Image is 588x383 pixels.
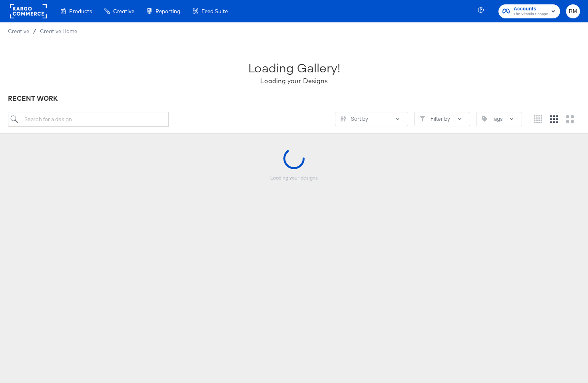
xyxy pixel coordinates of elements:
[260,76,328,86] div: Loading your Designs
[8,94,580,103] div: RECENT WORK
[8,112,169,127] input: Search for a design
[534,115,542,123] svg: Small grid
[514,5,548,13] span: Accounts
[113,8,134,14] span: Creative
[155,8,180,14] span: Reporting
[498,4,560,18] button: AccountsThe Vitamin Shoppe
[335,112,408,126] button: SlidersSort by
[8,28,29,34] span: Creative
[201,8,228,14] span: Feed Suite
[29,28,40,34] span: /
[40,28,77,34] a: Creative Home
[414,112,470,126] button: FilterFilter by
[569,7,577,16] span: RM
[566,115,574,123] svg: Large grid
[514,11,548,18] span: The Vitamin Shoppe
[482,116,487,122] svg: Tag
[476,112,522,126] button: TagTags
[566,4,580,18] button: RM
[248,59,340,76] div: Loading Gallery!
[550,115,558,123] svg: Medium grid
[341,116,346,122] svg: Sliders
[69,8,92,14] span: Products
[254,175,334,228] div: Loading your designs
[420,116,425,122] svg: Filter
